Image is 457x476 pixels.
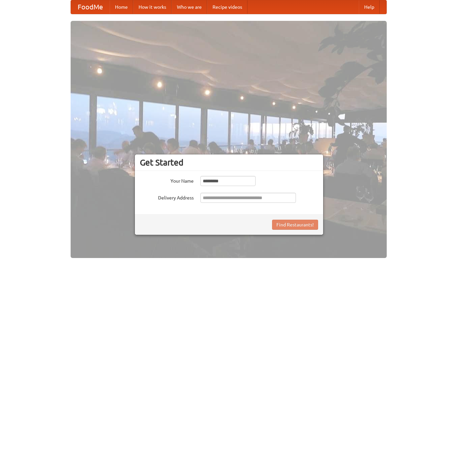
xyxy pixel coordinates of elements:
[207,0,247,14] a: Recipe videos
[140,157,318,168] h3: Get Started
[110,0,133,14] a: Home
[172,0,207,14] a: Who we are
[140,176,194,184] label: Your Name
[272,220,318,230] button: Find Restaurants!
[133,0,172,14] a: How it works
[359,0,380,14] a: Help
[71,0,110,14] a: FoodMe
[140,193,194,201] label: Delivery Address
